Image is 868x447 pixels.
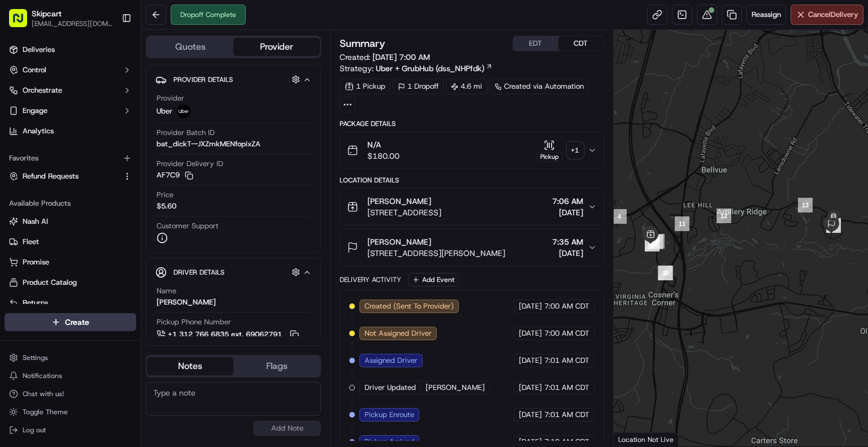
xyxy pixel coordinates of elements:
button: Chat with us! [5,386,136,402]
span: [STREET_ADDRESS][PERSON_NAME] [367,248,505,259]
span: [DATE] 7:00 AM [372,52,430,62]
span: [PERSON_NAME] [426,383,485,393]
div: 12 [712,204,736,228]
span: Log out [23,426,46,435]
button: AF7C9 [157,170,193,180]
div: 4.6 mi [446,79,487,94]
span: [DATE] [552,207,583,218]
span: [DATE] [552,248,583,259]
a: Fleet [9,237,132,247]
span: Product Catalog [23,277,77,288]
span: Driver Updated [364,383,416,393]
span: Provider [157,93,184,103]
button: Engage [5,102,136,120]
span: • [94,175,98,184]
span: Created: [340,51,430,63]
span: Name [157,286,176,296]
span: Orchestrate [23,85,62,96]
span: Chat with us! [23,389,64,398]
button: Fleet [5,233,136,251]
div: 11 [670,212,694,236]
span: Reassign [752,10,781,20]
button: Start new chat [192,111,206,124]
span: [PERSON_NAME] [35,175,92,184]
span: • [123,205,127,214]
div: 7 [640,232,664,256]
button: Refund Requests [5,167,136,185]
span: 7:06 AM [552,196,583,207]
button: [PERSON_NAME][STREET_ADDRESS][PERSON_NAME]7:35 AM[DATE] [340,229,604,266]
span: [DATE] [129,205,152,214]
span: +1 312 766 6835 ext. 69062791 [168,329,282,340]
div: 4 [607,205,631,228]
a: +1 312 766 6835 ext. 69062791 [157,328,301,341]
div: Created via Automation [489,79,589,94]
span: API Documentation [107,252,181,263]
span: Customer Support [157,221,219,231]
div: Past conversations [11,146,76,155]
span: [DATE] [519,383,542,393]
span: Deliveries [23,45,55,55]
span: Uber + GrubHub (dss_NHPfdk) [376,63,484,74]
span: Provider Batch ID [157,128,215,138]
span: 7:00 AM CDT [544,301,589,311]
span: Fleet [23,237,39,247]
div: 15 [822,214,845,237]
button: Returns [5,294,136,312]
div: 📗 [11,253,20,262]
button: Quotes [147,38,233,56]
div: We're available if you need us! [51,119,155,128]
button: Toggle Theme [5,404,136,420]
button: Create [5,313,136,331]
span: bat_dickT--JXZmkMENfopixZA [157,139,261,149]
button: CDT [558,36,604,51]
h3: Summary [340,38,385,49]
span: Not Assigned Driver [364,328,432,338]
span: $5.60 [157,201,176,211]
button: Skipcart[EMAIL_ADDRESS][DOMAIN_NAME] [5,5,117,32]
span: Refund Requests [23,171,79,181]
span: Price [157,190,173,200]
button: Notifications [5,368,136,384]
a: Uber + GrubHub (dss_NHPfdk) [376,63,493,74]
div: 10 [654,261,678,285]
button: Orchestrate [5,81,136,99]
button: Log out [5,422,136,438]
span: 7:35 AM [552,236,583,248]
a: 💻API Documentation [91,248,186,268]
span: 7:10 AM CDT [544,437,589,447]
span: 7:01 AM CDT [544,355,589,366]
span: Engage [23,106,47,116]
button: Provider Details [155,70,311,89]
a: Powered byPylon [80,279,137,288]
span: 7:01 AM CDT [544,383,589,393]
span: Analytics [23,126,54,136]
input: Got a question? Start typing here... [29,72,203,84]
span: Provider Delivery ID [157,159,223,169]
img: 1736555255976-a54dd68f-1ca7-489b-9aae-adbdc363a1c4 [11,107,32,128]
span: Wisdom [PERSON_NAME] [35,205,120,214]
span: [STREET_ADDRESS] [367,207,441,218]
a: Analytics [5,122,136,140]
a: Product Catalog [9,277,132,288]
button: See all [175,144,206,158]
div: 13 [793,193,817,217]
span: Create [65,316,89,328]
span: [PERSON_NAME] [367,236,431,248]
span: [EMAIL_ADDRESS][DOMAIN_NAME] [32,19,112,28]
img: Nash [11,11,34,33]
div: 8 [644,230,667,254]
a: Refund Requests [9,171,118,181]
button: Driver Details [155,263,311,281]
div: 9 [653,261,677,285]
a: 📗Knowledge Base [7,248,91,268]
span: Driver Details [173,268,224,277]
button: Nash AI [5,212,136,231]
div: + 1 [567,142,583,158]
div: Location Details [340,176,604,185]
button: Skipcart [32,8,62,19]
button: Flags [233,357,320,375]
div: Favorites [5,149,136,167]
button: [PERSON_NAME][STREET_ADDRESS]7:06 AM[DATE] [340,189,604,225]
